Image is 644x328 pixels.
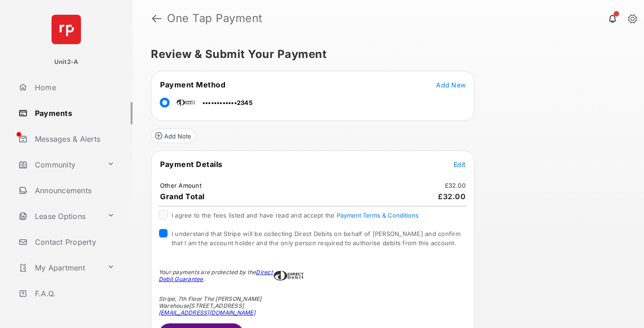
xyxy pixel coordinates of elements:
[202,99,253,106] span: ••••••••••••2345
[15,257,103,279] a: My Apartment
[54,58,79,67] p: Unit2-A
[151,128,195,143] button: Add Note
[15,154,103,176] a: Community
[160,181,202,190] td: Other Amount
[159,269,273,282] a: Direct Debit Guarantee
[15,128,132,150] a: Messages & Alerts
[15,76,132,98] a: Home
[337,212,419,219] button: I agree to the fees listed and have read and accept the
[172,230,460,247] span: I understand that Stripe will be collecting Direct Debits on behalf of [PERSON_NAME] and confirm ...
[436,81,466,89] span: Add New
[52,15,81,44] img: svg+xml;base64,PHN2ZyB4bWxucz0iaHR0cDovL3d3dy53My5vcmcvMjAwMC9zdmciIHdpZHRoPSI2NCIgaGVpZ2h0PSI2NC...
[167,13,263,24] strong: One Tap Payment
[438,192,466,201] span: £32.00
[15,179,132,201] a: Announcements
[160,192,205,201] span: Grand Total
[15,282,132,305] a: F.A.Q.
[436,80,466,89] button: Add New
[151,49,618,60] h5: Review & Submit Your Payment
[160,80,225,89] span: Payment Method
[159,309,255,316] a: [EMAIL_ADDRESS][DOMAIN_NAME]
[15,231,132,253] a: Contact Property
[454,161,466,168] span: Edit
[159,295,274,316] div: Stripe, 7th Floor The [PERSON_NAME] Warehouse [STREET_ADDRESS]
[454,160,466,169] button: Edit
[172,212,419,219] span: I agree to the fees listed and have read and accept the
[444,181,466,190] td: £32.00
[15,102,132,124] a: Payments
[160,160,223,169] span: Payment Details
[159,269,274,282] div: Your payments are protected by the .
[15,205,103,227] a: Lease Options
